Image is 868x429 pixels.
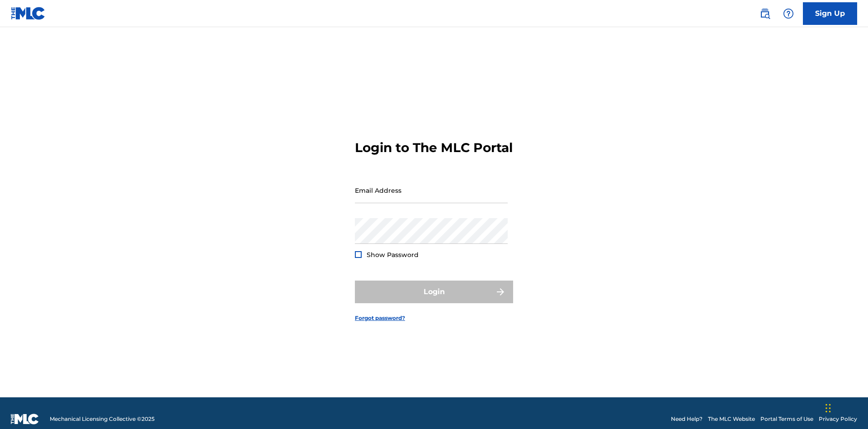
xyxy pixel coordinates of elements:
[11,414,39,424] img: logo
[708,415,755,423] a: The MLC Website
[823,386,868,429] iframe: Chat Widget
[783,8,794,19] img: help
[355,314,405,322] a: Forgot password?
[826,395,831,422] div: Drag
[367,251,419,259] span: Show Password
[803,2,857,25] a: Sign Up
[759,8,770,19] img: search
[11,7,46,20] img: MLC Logo
[50,415,155,423] span: Mechanical Licensing Collective © 2025
[760,415,813,423] a: Portal Terms of Use
[355,140,513,156] h3: Login to The MLC Portal
[819,415,857,423] a: Privacy Policy
[671,415,703,423] a: Need Help?
[779,5,797,23] div: Help
[756,5,774,23] a: Public Search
